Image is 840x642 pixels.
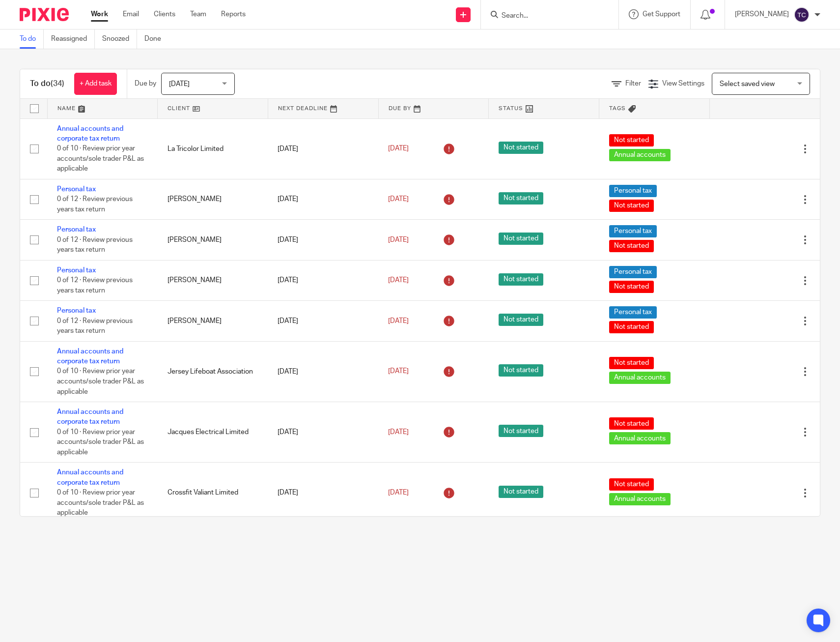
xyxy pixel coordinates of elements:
[158,179,268,219] td: [PERSON_NAME]
[388,429,409,436] span: [DATE]
[499,364,543,377] span: Not started
[609,185,657,197] span: Personal tax
[499,486,543,498] span: Not started
[609,493,671,505] span: Annual accounts
[169,81,190,88] span: [DATE]
[268,179,378,219] td: [DATE]
[609,306,657,319] span: Personal tax
[158,402,268,463] td: Jacques Electrical Limited
[609,225,657,237] span: Personal tax
[57,236,133,254] span: 0 of 12 · Review previous years tax return
[57,307,96,314] a: Personal tax
[221,9,246,19] a: Reports
[499,192,543,204] span: Not started
[51,29,95,49] a: Reassigned
[57,409,123,425] a: Annual accounts and corporate tax return
[499,142,543,154] span: Not started
[20,8,69,21] img: Pixie
[268,118,378,179] td: [DATE]
[268,301,378,341] td: [DATE]
[57,489,144,516] span: 0 of 10 · Review prior year accounts/sole trader P&L as applicable
[158,220,268,260] td: [PERSON_NAME]
[102,29,137,49] a: Snoozed
[499,273,543,286] span: Not started
[51,80,64,88] span: (34)
[158,260,268,300] td: [PERSON_NAME]
[609,432,671,444] span: Annual accounts
[609,200,654,212] span: Not started
[144,29,168,49] a: Done
[57,318,133,335] span: 0 of 12 · Review previous years tax return
[388,236,409,243] span: [DATE]
[643,11,680,18] span: Get Support
[57,125,123,142] a: Annual accounts and corporate tax return
[158,463,268,523] td: Crossfit Valiant Limited
[154,9,175,19] a: Clients
[268,220,378,260] td: [DATE]
[190,9,206,19] a: Team
[57,368,144,395] span: 0 of 10 · Review prior year accounts/sole trader P&L as applicable
[268,260,378,300] td: [DATE]
[57,145,144,172] span: 0 of 10 · Review prior year accounts/sole trader P&L as applicable
[388,318,409,324] span: [DATE]
[625,80,641,87] span: Filter
[609,372,671,384] span: Annual accounts
[609,478,654,491] span: Not started
[609,134,654,146] span: Not started
[499,314,543,326] span: Not started
[57,429,144,456] span: 0 of 10 · Review prior year accounts/sole trader P&L as applicable
[388,145,409,152] span: [DATE]
[499,233,543,245] span: Not started
[388,277,409,284] span: [DATE]
[609,281,654,293] span: Not started
[30,79,64,89] h1: To do
[609,240,654,252] span: Not started
[720,81,775,88] span: Select saved view
[609,106,626,111] span: Tags
[501,12,589,21] input: Search
[57,186,96,193] a: Personal tax
[268,402,378,463] td: [DATE]
[662,80,704,87] span: View Settings
[735,9,789,19] p: [PERSON_NAME]
[57,196,133,213] span: 0 of 12 · Review previous years tax return
[794,7,810,23] img: svg%3E
[57,277,133,294] span: 0 of 12 · Review previous years tax return
[609,417,654,430] span: Not started
[268,341,378,402] td: [DATE]
[158,341,268,402] td: Jersey Lifeboat Association
[609,321,654,333] span: Not started
[609,357,654,369] span: Not started
[268,463,378,523] td: [DATE]
[74,73,117,95] a: + Add task
[91,9,108,19] a: Work
[135,79,156,88] p: Due by
[158,118,268,179] td: La Tricolor Limited
[123,9,139,19] a: Email
[57,267,96,274] a: Personal tax
[388,489,409,496] span: [DATE]
[388,368,409,375] span: [DATE]
[609,149,671,161] span: Annual accounts
[158,301,268,341] td: [PERSON_NAME]
[57,226,96,233] a: Personal tax
[57,348,123,365] a: Annual accounts and corporate tax return
[609,266,657,278] span: Personal tax
[499,425,543,437] span: Not started
[20,29,44,49] a: To do
[57,469,123,486] a: Annual accounts and corporate tax return
[388,196,409,203] span: [DATE]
